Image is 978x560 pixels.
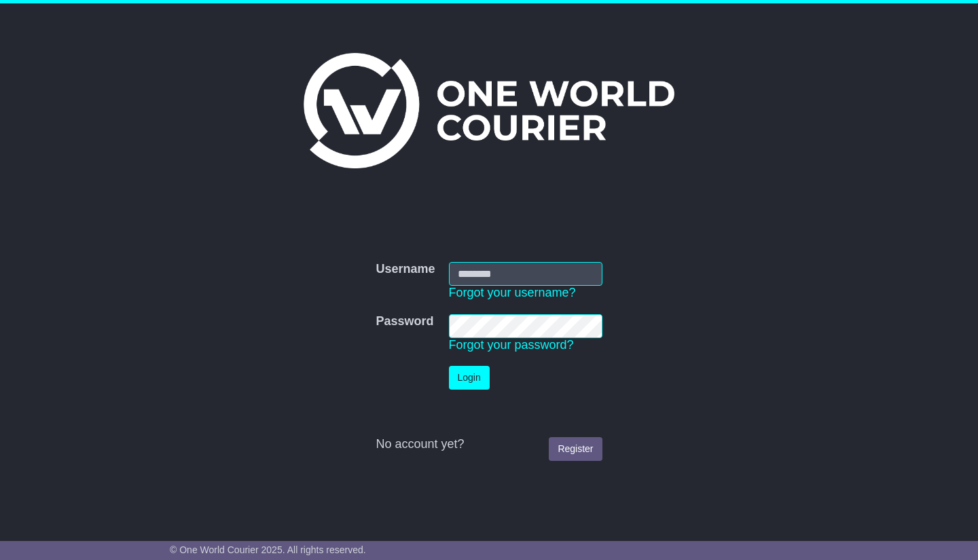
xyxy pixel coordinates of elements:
label: Password [376,314,433,329]
label: Username [376,262,435,277]
button: Login [449,366,490,390]
a: Forgot your username? [449,286,576,299]
div: No account yet? [376,437,602,452]
span: © One World Courier 2025. All rights reserved. [170,544,366,555]
a: Forgot your password? [449,338,574,352]
a: Register [549,437,602,461]
img: One World [304,53,674,168]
